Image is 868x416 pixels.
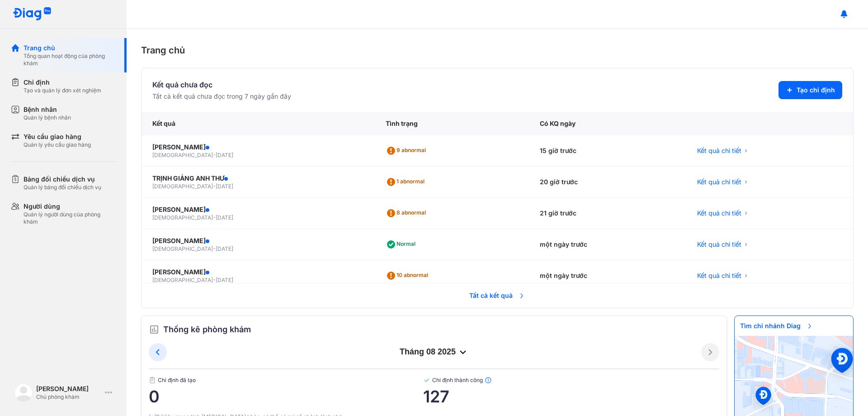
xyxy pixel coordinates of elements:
div: Tất cả kết quả chưa đọc trong 7 ngày gần đây [152,92,291,101]
div: Quản lý người dùng của phòng khám [24,211,116,225]
div: Chỉ định [24,78,101,87]
div: Có KQ ngày [529,112,686,135]
span: Kết quả chi tiết [697,271,741,280]
img: document.50c4cfd0.svg [149,377,156,384]
img: order.5a6da16c.svg [149,324,160,335]
span: [DEMOGRAPHIC_DATA] [152,277,213,283]
div: tháng 08 2025 [167,347,701,358]
div: 21 giờ trước [529,198,686,229]
img: checked-green.01cc79e0.svg [423,377,430,384]
span: - [213,214,216,221]
span: Kết quả chi tiết [697,240,741,249]
img: info.7e716105.svg [485,377,492,384]
div: Quản lý bảng đối chiếu dịch vụ [24,184,101,191]
span: [DATE] [216,277,233,283]
div: Tổng quan hoạt động của phòng khám [24,53,116,67]
div: 15 giờ trước [529,135,686,167]
div: 1 abnormal [386,175,428,189]
span: - [213,245,216,252]
div: Kết quả chưa đọc [152,79,291,90]
div: [PERSON_NAME] [152,268,364,277]
span: [DATE] [216,214,233,221]
div: [PERSON_NAME] [152,143,364,152]
div: một ngày trước [529,229,686,260]
span: [DATE] [216,183,233,190]
span: Chỉ định đã tạo [149,377,423,384]
div: TRỊNH GIẢNG ANH THƯ [152,174,364,183]
div: Bảng đối chiếu dịch vụ [24,175,101,184]
span: Tất cả kết quả [464,286,531,306]
span: Tạo chỉ định [797,86,835,95]
div: Trang chủ [24,43,116,53]
span: [DATE] [216,152,233,158]
span: Chỉ định thành công [423,377,719,384]
div: Tình trạng [375,112,529,135]
span: Kết quả chi tiết [697,146,741,155]
span: 0 [149,387,423,406]
div: Normal [386,237,419,252]
div: Quản lý bệnh nhân [24,114,71,121]
div: Kết quả [142,112,375,135]
span: - [213,183,216,190]
div: Tạo và quản lý đơn xét nghiệm [24,87,101,94]
div: Quản lý yêu cầu giao hàng [24,141,91,148]
span: - [213,152,216,158]
div: một ngày trước [529,260,686,292]
div: 20 giờ trước [529,167,686,198]
img: logo [14,383,33,402]
div: [PERSON_NAME] [152,205,364,214]
div: 10 abnormal [386,268,432,283]
div: Chủ phòng khám [36,393,101,401]
span: - [213,277,216,283]
span: 127 [423,387,719,406]
span: [DATE] [216,245,233,252]
div: Người dùng [24,202,116,211]
span: [DEMOGRAPHIC_DATA] [152,214,213,221]
span: [DEMOGRAPHIC_DATA] [152,152,213,158]
button: Tạo chỉ định [778,81,842,99]
span: [DEMOGRAPHIC_DATA] [152,183,213,190]
div: [PERSON_NAME] [36,384,101,393]
span: Thống kê phòng khám [163,323,251,336]
span: Kết quả chi tiết [697,177,741,186]
span: Tìm chi nhánh Diag [735,316,819,336]
div: 8 abnormal [386,206,429,220]
div: 9 abnormal [386,143,429,158]
span: Kết quả chi tiết [697,209,741,218]
div: [PERSON_NAME] [152,236,364,245]
div: Bệnh nhân [24,105,71,114]
div: Trang chủ [141,43,854,57]
span: [DEMOGRAPHIC_DATA] [152,245,213,252]
div: Yêu cầu giao hàng [24,132,91,141]
img: logo [13,7,52,21]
